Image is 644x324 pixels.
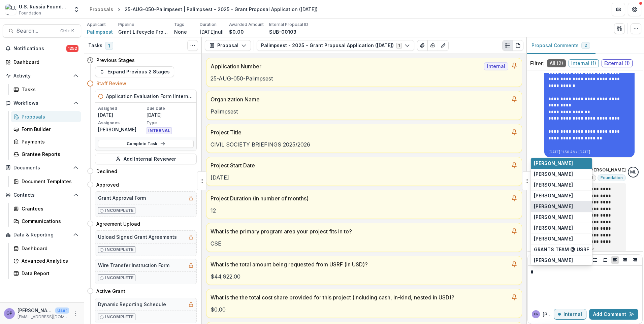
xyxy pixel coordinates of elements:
a: Advanced Analytics [11,255,81,266]
p: Internal [563,312,582,317]
div: U.S. Russia Foundation [19,3,69,10]
a: Application NumberInternal25-AUG-050-Palimpsest [206,58,522,87]
span: Internal ( 1 ) [569,59,599,67]
div: Proposals [90,6,113,13]
p: What is the the total cost share provided for this project (including cash, in-kind, nested in USD)? [211,293,508,301]
p: Application Number [211,62,481,70]
h3: Tasks [88,43,102,48]
span: Internal [484,62,508,70]
div: Data Report [22,270,76,277]
button: Proposal Comments [526,37,595,54]
span: 1252 [66,45,78,52]
img: U.S. Russia Foundation [5,4,16,15]
div: 25-AUG-050-Palimpsest | Palimpsest - 2025 - Grant Proposal Application ([DATE]) [125,6,318,13]
button: Toggle View Cancelled Tasks [187,40,198,51]
p: Pipeline [118,22,134,28]
a: Palimpsest [87,28,113,35]
button: Open Contacts [3,190,81,200]
a: Organization NamePalimpsest [206,91,522,120]
button: [PERSON_NAME] [531,212,592,223]
p: [PERSON_NAME] [589,167,626,173]
a: What is the primary program area your project fits in to?CSE [206,223,522,252]
button: More [72,310,80,318]
a: Project TitleCIVIL SOCIETY BRIEFINGS 2025/2026 [206,124,522,153]
p: $0.00 [229,28,244,35]
p: [PERSON_NAME] [98,126,145,133]
p: Awarded Amount [229,22,264,28]
button: Internal [554,309,586,320]
span: Notifications [13,46,66,52]
span: 2 [584,43,587,48]
span: INTERNAL [147,127,172,134]
button: GRANTS TEAM @ USRF [531,244,592,255]
button: Partners [612,3,625,16]
button: Notifications1252 [3,43,81,54]
p: Project Duration (in number of months) [211,194,508,202]
button: Open Data & Reporting [3,229,81,240]
div: Grantees [22,205,76,212]
p: [DATE] 11:50 AM • [DATE] [548,150,631,155]
p: Duration [200,22,217,28]
a: Tasks [11,84,81,95]
div: Communications [22,218,76,225]
span: Workflows [13,100,70,106]
h5: Application Evaluation Form (Internal) [106,93,194,100]
button: Palimpsest - 2025 - Grant Proposal Application ([DATE])1 [257,40,414,51]
a: Form Builder [11,124,81,135]
h4: Approved [96,181,119,188]
h5: Dynamic Reporting Schedule [98,301,166,308]
div: Document Templates [22,178,76,185]
p: [DATE]null [200,28,224,35]
span: Search... [17,28,56,34]
a: Complete Task [98,140,194,148]
span: Foundation [601,175,623,180]
h4: Staff Review [96,80,126,87]
p: 12 [211,206,518,215]
p: [DATE] [211,173,518,182]
a: Project Duration (in number of months)12 [206,190,522,219]
p: Assigned [98,105,145,111]
span: Contacts [13,192,70,198]
button: Align Right [631,256,639,264]
button: Bullet List [591,256,599,264]
button: Open Activity [3,70,81,81]
h4: Agreement Upload [96,220,140,227]
button: Proposal [205,40,251,51]
p: Organization Name [211,95,508,103]
a: Document Templates [11,176,81,187]
p: [PERSON_NAME] P [543,311,554,318]
p: Incomplete [105,314,134,320]
p: [EMAIL_ADDRESS][DOMAIN_NAME] [18,314,69,320]
p: CSE [211,239,518,248]
a: Proposals [11,111,81,122]
div: Tasks [22,86,76,93]
button: Edit as form [438,40,449,51]
p: Incomplete [105,207,134,214]
div: Payments [22,138,76,145]
div: Maria Lvova [630,170,636,174]
h4: Previous Stages [96,57,135,64]
p: Filter: [530,59,544,67]
p: $44,922.00 [211,272,518,281]
h5: Grant Approval Form [98,194,146,201]
div: Grantee Reports [22,151,76,158]
button: Open Documents [3,162,81,173]
button: View Attached Files [417,40,428,51]
p: Assignees [98,120,145,126]
p: [DATE] [147,111,194,119]
h5: Wire Transfer Instruction Form [98,262,169,269]
button: Add Internal Reviewer [95,154,197,164]
span: External ( 1 ) [602,59,633,67]
div: Gennady Podolny [534,313,538,316]
a: Payments [11,136,81,147]
p: $0.00 [211,305,518,314]
p: Incomplete [105,275,134,281]
span: Foundation [19,10,41,16]
button: [PERSON_NAME] [531,190,592,201]
span: Data & Reporting [13,232,70,238]
div: Form Builder [22,126,76,133]
button: Get Help [628,3,641,16]
button: Add Comment [589,309,638,320]
h5: Upload Signed Grant Agreements [98,233,177,240]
